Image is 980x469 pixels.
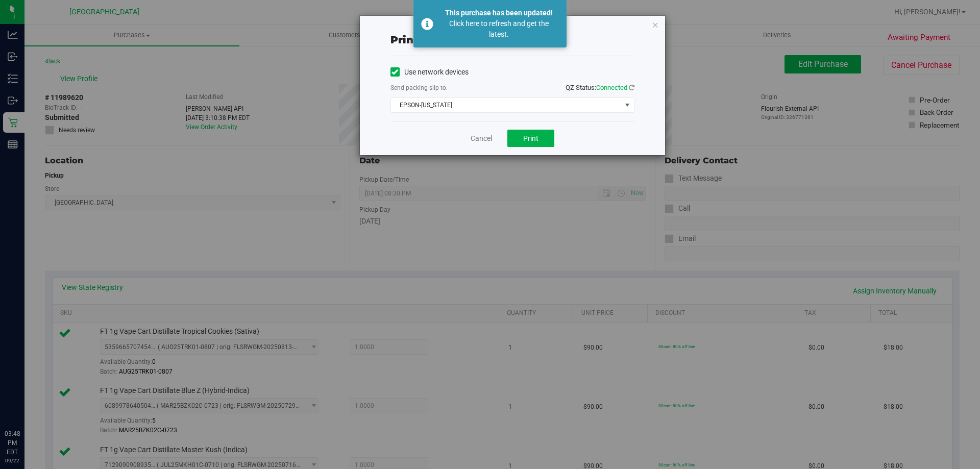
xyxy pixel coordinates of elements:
[566,84,634,91] span: QZ Status:
[471,133,492,144] a: Cancel
[390,83,448,92] label: Send packing-slip to:
[621,98,633,112] span: select
[391,98,621,112] span: EPSON-[US_STATE]
[10,387,41,418] iframe: Resource center
[390,34,492,46] span: Print packing-slip
[390,67,469,78] label: Use network devices
[439,8,559,18] div: This purchase has been updated!
[523,134,538,142] span: Print
[439,18,559,40] div: Click here to refresh and get the latest.
[596,84,627,91] span: Connected
[507,130,554,147] button: Print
